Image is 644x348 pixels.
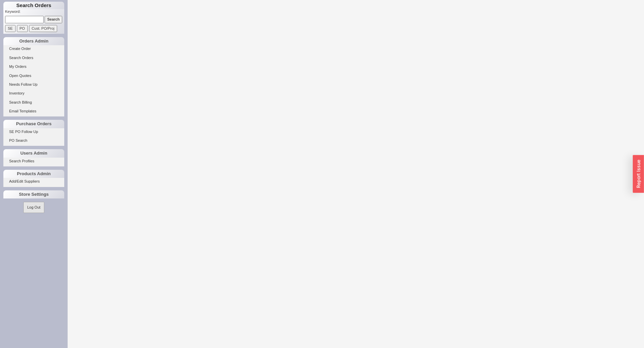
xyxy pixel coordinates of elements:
[5,9,64,16] p: Keyword:
[3,72,64,79] a: Open Quotes
[3,81,64,88] a: Needs Follow Up
[23,202,44,213] button: Log Out
[3,128,64,135] a: SE PO Follow Up
[3,45,64,52] a: Create Order
[3,2,64,9] h1: Search Orders
[3,137,64,144] a: PO Search
[29,25,57,32] input: Cust. PO/Proj
[17,25,28,32] input: PO
[3,178,64,185] a: Add/Edit Suppliers
[3,158,64,165] a: Search Profiles
[3,149,64,157] div: Users Admin
[3,190,64,198] div: Store Settings
[3,63,64,70] a: My Orders
[45,16,63,23] input: Search
[9,82,38,86] span: Needs Follow Up
[3,108,64,115] a: Email Templates
[3,90,64,97] a: Inventory
[3,37,64,45] div: Orders Admin
[3,54,64,61] a: Search Orders
[3,99,64,106] a: Search Billing
[3,120,64,128] div: Purchase Orders
[3,170,64,178] div: Products Admin
[5,25,16,32] input: SE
